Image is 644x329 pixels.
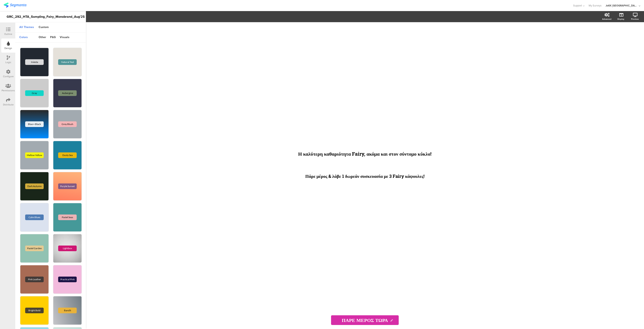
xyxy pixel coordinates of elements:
div: Lightbox [58,246,77,251]
div: Configure [3,75,14,78]
span: Support [573,4,582,7]
div: JoltX [GEOGRAPHIC_DATA] [606,4,638,7]
div: Natural Teal [58,59,77,65]
div: Custom [37,24,51,31]
span: Πάρε μέρος & λάβε 1 δωρεάν συσκευασία με 3 Fairy κάψουλες! [305,173,424,179]
div: visuals [58,34,71,41]
div: Dark Autumn [25,183,44,189]
div: Design [4,46,12,50]
div: Outline [4,32,12,36]
div: Preview [631,18,639,21]
div: Pastel Garden [25,246,44,251]
div: Mellow Yellow [25,152,44,158]
div: Display [617,18,624,21]
div: Practical Pink [58,277,77,282]
div: Pink Leather [25,277,44,282]
div: Bandit [58,308,77,313]
div: other [37,34,48,41]
div: Calm Blues [25,214,44,220]
div: Advanced [602,18,611,21]
div: Iniesta [25,59,44,65]
div: p&g [48,34,58,41]
div: Distribute [3,103,14,106]
div: GRC_292_HTA_Sampling_Fairy_Monobrand_Aug'25 [7,14,79,20]
div: Logic [5,60,11,64]
div: All Themes [17,24,36,31]
div: colors [17,34,30,41]
span: Η καλύτερη καθαριότητα Fairy, ακόμα και στον σύντομο κύκλο! [298,151,432,157]
div: Gray [25,90,44,96]
div: Aubergine [58,90,77,96]
input: Start [331,315,399,325]
div: Purple Sunset [58,183,77,189]
div: Bright Bold [25,308,44,313]
img: segmanta logo [4,3,26,8]
div: Permissions [2,89,15,92]
div: Grey Blush [58,121,77,127]
div: Pastel Seas [58,214,77,220]
div: Blue + Black [25,121,44,127]
div: Dusty Sea [58,152,77,158]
